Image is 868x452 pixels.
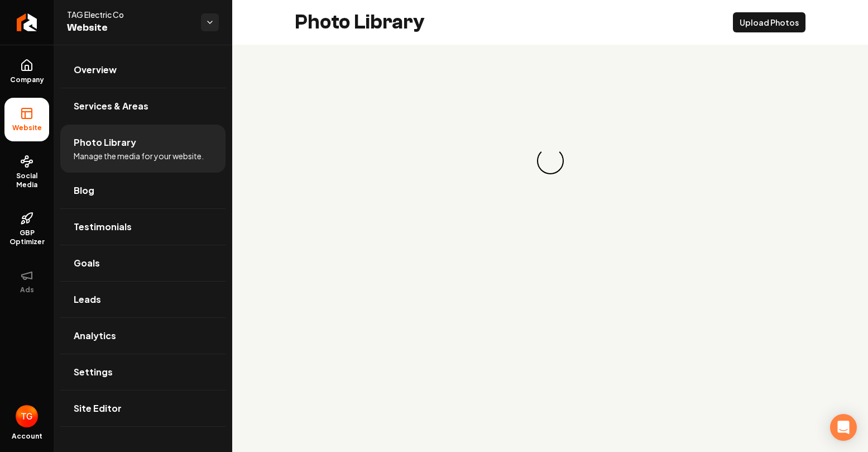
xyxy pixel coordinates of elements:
[6,75,49,84] span: Company
[74,402,122,415] span: Site Editor
[8,123,46,132] span: Website
[295,11,425,34] h2: Photo Library
[4,50,49,93] a: Company
[74,293,101,306] span: Leads
[16,405,38,427] img: todd graden
[733,12,805,32] button: Upload Photos
[67,9,192,20] span: TAG Electric Co
[4,203,49,255] a: GBP Optimizer
[60,391,226,426] a: Site Editor
[60,245,226,281] a: Goals
[4,229,49,246] span: GBP Optimizer
[60,88,226,124] a: Services & Areas
[74,365,113,379] span: Settings
[74,136,136,149] span: Photo Library
[16,405,38,427] button: Open user button
[74,329,116,342] span: Analytics
[4,146,49,198] a: Social Media
[4,172,49,189] span: Social Media
[17,13,37,31] img: Rebolt Logo
[12,432,42,441] span: Account
[60,318,226,354] a: Analytics
[830,414,857,441] div: Open Intercom Messenger
[74,63,117,77] span: Overview
[74,256,100,270] span: Goals
[16,286,39,294] span: Ads
[74,99,148,113] span: Services & Areas
[4,260,49,303] button: Ads
[60,173,226,208] a: Blog
[60,354,226,390] a: Settings
[60,52,226,88] a: Overview
[60,282,226,317] a: Leads
[74,220,132,234] span: Testimonials
[74,150,204,161] span: Manage the media for your website.
[532,142,569,179] div: Loading
[60,209,226,245] a: Testimonials
[67,20,192,36] span: Website
[74,184,94,197] span: Blog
